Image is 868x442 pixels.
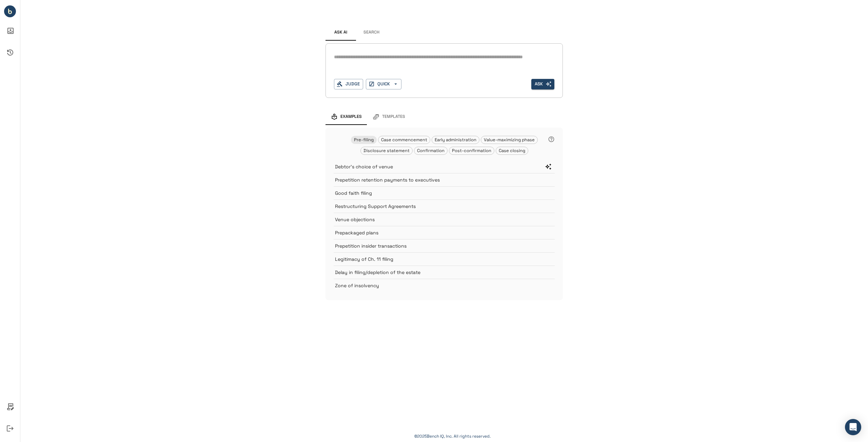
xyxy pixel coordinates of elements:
[366,79,401,89] button: QUICK
[335,203,538,210] p: Restructuring Support Agreements
[335,256,538,262] p: Legitimacy of Ch. 11 filing
[335,229,538,236] p: Prepackaged plans
[543,162,553,172] button: Ask question
[334,239,555,252] div: Prepetition insider transactions
[356,24,387,41] button: Search
[414,147,448,155] div: Confirmation
[414,148,447,153] span: Confirmation
[334,279,555,292] div: Zone of insolvency
[334,213,555,226] div: Venue objections
[481,137,537,143] span: Value-maximizing phase
[340,114,362,120] span: Examples
[360,147,413,155] div: Disclosure statement
[432,137,479,143] span: Early administration
[378,137,430,143] span: Case commencement
[351,137,376,143] span: Pre-filing
[432,136,479,144] div: Early administration
[382,114,405,120] span: Templates
[334,79,363,89] button: Judge
[449,147,494,155] div: Post-confirmation
[449,148,494,153] span: Post-confirmation
[335,190,538,196] p: Good faith filing
[335,176,538,183] p: Prepetition retention payments to executives
[378,136,430,144] div: Case commencement
[334,266,555,279] div: Delay in filing/depletion of the estate
[351,136,377,144] div: Pre-filing
[334,226,555,239] div: Prepackaged plans
[334,252,555,266] div: Legitimacy of Ch. 11 filing
[334,199,555,213] div: Restructuring Support Agreements
[335,269,538,276] p: Delay in filing/depletion of the estate
[496,147,528,155] div: Case closing
[334,30,347,35] span: Ask AI
[334,173,555,186] div: Prepetition retention payments to executives
[325,109,563,125] div: examples and templates tabs
[335,282,538,289] p: Zone of insolvency
[531,79,554,89] span: Enter search text
[335,163,538,170] p: Debtor's choice of venue
[335,216,538,223] p: Venue objections
[334,186,555,199] div: Good faith filing
[496,148,528,153] span: Case closing
[335,243,538,249] p: Prepetition insider transactions
[334,160,555,173] div: Debtor's choice of venueAsk question
[531,79,554,89] button: Ask
[845,419,861,435] div: Open Intercom Messenger
[361,148,412,153] span: Disclosure statement
[481,136,538,144] div: Value-maximizing phase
